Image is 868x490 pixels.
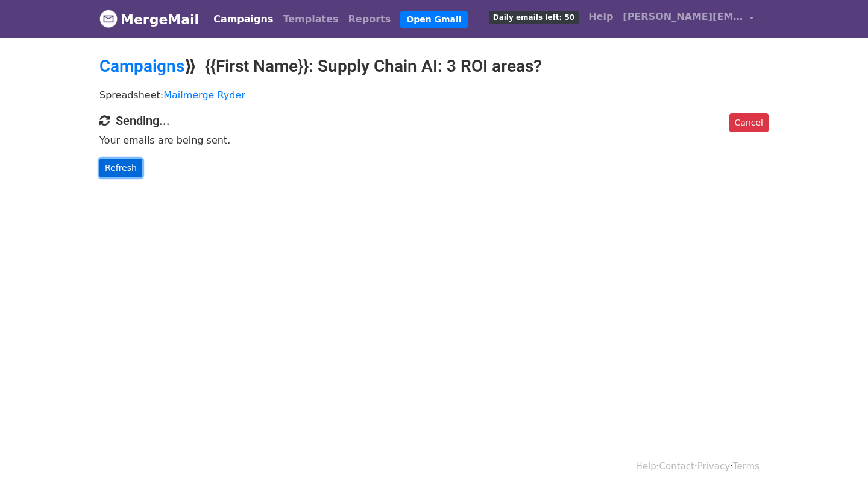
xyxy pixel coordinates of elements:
[623,10,743,24] span: [PERSON_NAME][EMAIL_ADDRESS][PERSON_NAME]
[99,10,118,28] img: MergeMail logo
[659,461,694,472] a: Contact
[209,7,278,31] a: Campaigns
[163,89,245,101] a: Mailmerge Ryder
[99,113,769,128] h4: Sending...
[808,432,868,490] iframe: Chat Widget
[99,7,199,32] a: MergeMail
[618,5,759,33] a: [PERSON_NAME][EMAIL_ADDRESS][PERSON_NAME]
[99,134,769,147] p: Your emails are being sent.
[278,7,343,31] a: Templates
[489,11,579,24] span: Daily emails left: 50
[99,89,769,101] p: Spreadsheet:
[99,56,184,76] a: Campaigns
[344,7,396,31] a: Reports
[733,461,759,472] a: Terms
[583,5,618,29] a: Help
[99,159,142,177] a: Refresh
[484,5,583,29] a: Daily emails left: 50
[697,461,730,472] a: Privacy
[729,113,769,132] a: Cancel
[400,11,467,28] a: Open Gmail
[99,56,769,77] h2: ⟫ {{First Name}}: Supply Chain AI: 3 ROI areas?
[636,461,656,472] a: Help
